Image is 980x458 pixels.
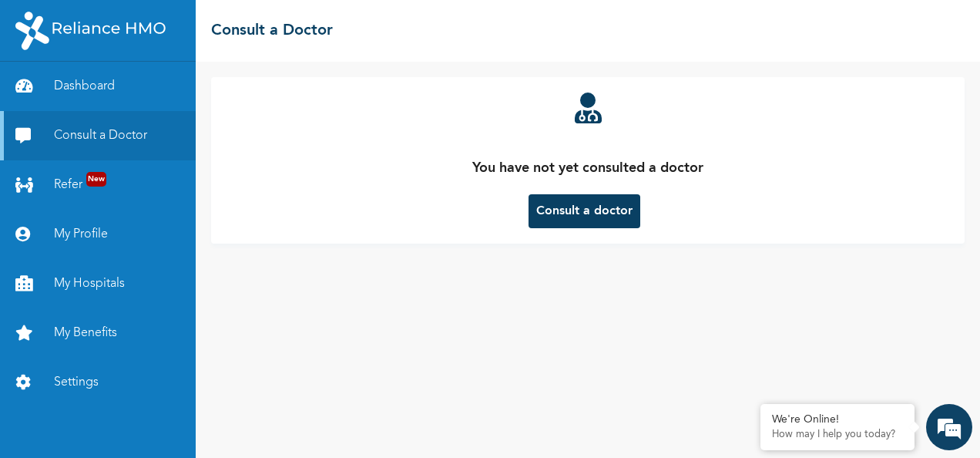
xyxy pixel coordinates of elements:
[772,429,903,441] p: How may I help you today?
[529,194,640,228] button: Consult a doctor
[472,158,703,179] p: You have not yet consulted a doctor
[211,19,333,42] h2: Consult a Doctor
[15,12,166,50] img: RelianceHMO's Logo
[772,413,903,426] div: We're Online!
[86,172,106,187] span: New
